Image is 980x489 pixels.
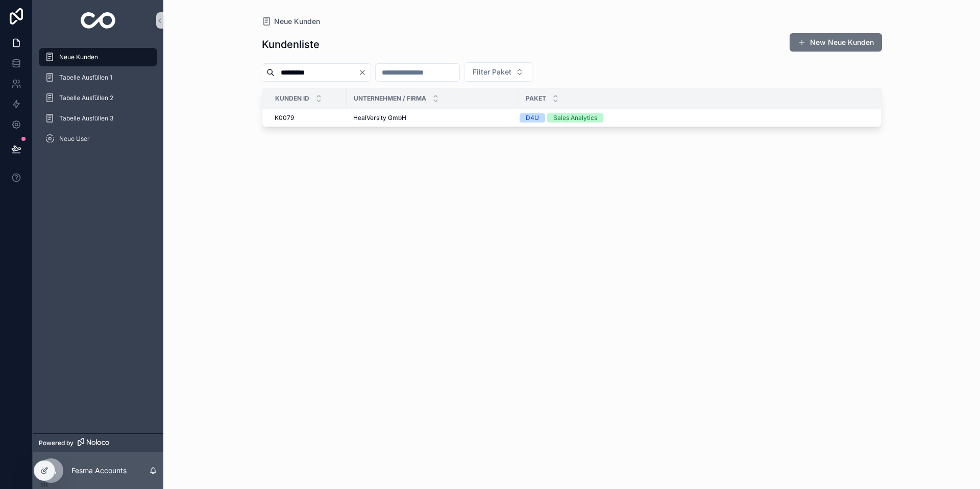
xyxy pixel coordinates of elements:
div: D4U [526,113,539,123]
span: K0079 [275,114,294,122]
a: Powered by [33,433,163,452]
a: HealVersity GmbH [353,114,513,122]
a: K0079 [275,114,341,122]
h1: Kundenliste [262,37,320,52]
span: HealVersity GmbH [353,114,406,122]
a: Neue User [39,130,157,148]
span: Filter Paket [473,67,511,77]
span: Tabelle Ausfüllen 1 [59,74,112,82]
span: Tabelle Ausfüllen 2 [59,94,113,102]
button: Select Button [464,62,532,82]
a: Neue Kunden [39,48,157,66]
button: Clear [358,68,371,77]
div: scrollable content [33,41,163,161]
span: Neue User [59,135,90,143]
a: Tabelle Ausfüllen 1 [39,68,157,87]
a: Neue Kunden [262,16,320,27]
span: Tabelle Ausfüllen 3 [59,114,113,123]
a: D4USales Analytics [520,113,868,123]
img: App logo [81,12,116,29]
a: Tabelle Ausfüllen 3 [39,109,157,128]
button: New Neue Kunden [790,33,882,52]
p: Fesma Accounts [71,466,127,476]
div: Sales Analytics [553,113,597,123]
span: Paket [526,94,546,103]
span: Powered by [39,439,73,447]
a: Tabelle Ausfüllen 2 [39,89,157,107]
span: Kunden ID [275,94,309,103]
span: Neue Kunden [59,53,98,61]
span: Unternehmen / Firma [354,94,426,103]
span: Neue Kunden [274,16,320,27]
